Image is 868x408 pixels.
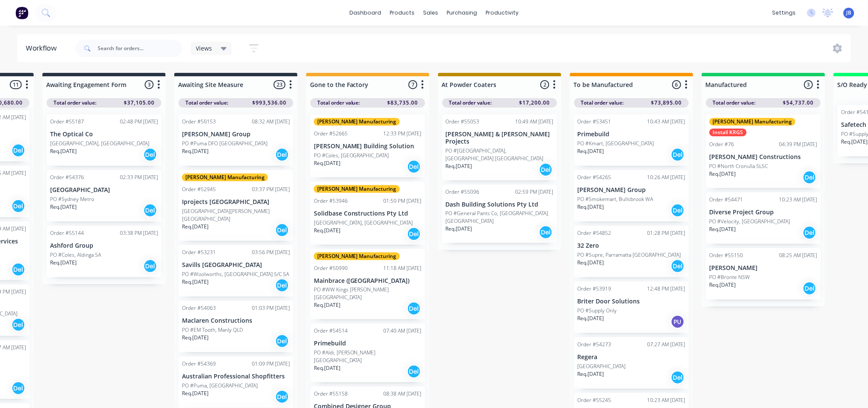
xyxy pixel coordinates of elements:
[143,148,157,162] div: Del
[706,114,821,188] div: [PERSON_NAME] ManufacturingInstall KRGSOrder #7604:39 PM [DATE][PERSON_NAME] ConstructionsPO #Nor...
[182,147,209,155] p: Req. [DATE]
[314,130,348,138] div: Order #52665
[574,337,689,389] div: Order #5427307:27 AM [DATE]Regera[GEOGRAPHIC_DATA]Req.[DATE]Del
[446,131,554,145] p: [PERSON_NAME] & [PERSON_NAME] Projects
[446,201,554,208] p: Dash Building Solutions Pty Ltd
[578,251,681,259] p: PO #Supre, Parramatta [GEOGRAPHIC_DATA]
[15,6,28,19] img: Factory
[442,114,557,180] div: Order #5505310:49 AM [DATE][PERSON_NAME] & [PERSON_NAME] ProjectsPO #[GEOGRAPHIC_DATA], [GEOGRAPH...
[275,148,289,162] div: Del
[314,340,422,347] p: Primebuild
[446,225,472,233] p: Req. [DATE]
[847,9,852,17] span: JB
[275,390,289,404] div: Del
[252,304,290,312] div: 01:03 PM [DATE]
[446,147,554,162] p: PO #[GEOGRAPHIC_DATA], [GEOGRAPHIC_DATA] [GEOGRAPHIC_DATA]
[647,118,686,126] div: 10:43 AM [DATE]
[803,226,817,240] div: Del
[671,371,685,384] div: Del
[384,327,422,335] div: 07:40 AM [DATE]
[12,318,25,332] div: Del
[50,203,77,211] p: Req. [DATE]
[578,229,611,237] div: Order #54852
[384,390,422,398] div: 08:38 AM [DATE]
[710,129,747,136] div: Install KRGS
[803,282,817,295] div: Del
[647,229,686,237] div: 01:28 PM [DATE]
[12,263,25,276] div: Del
[182,174,268,181] div: [PERSON_NAME] Manufacturing
[275,279,289,292] div: Del
[182,249,216,256] div: Order #53231
[578,396,611,404] div: Order #55245
[50,251,101,259] p: PO #Coles, Aldinga SA
[314,390,348,398] div: Order #55158
[407,302,421,315] div: Del
[314,143,422,150] p: [PERSON_NAME] Building Solution
[768,6,800,19] div: settings
[647,174,686,181] div: 10:26 AM [DATE]
[671,204,685,217] div: Del
[783,99,814,107] span: $54,737.00
[407,160,421,174] div: Del
[314,118,400,126] div: [PERSON_NAME] Manufacturing
[182,334,209,342] p: Req. [DATE]
[185,99,228,107] span: Total order value:
[442,185,557,243] div: Order #5509602:59 PM [DATE]Dash Building Solutions Pty LtdPO #General Pants Co, [GEOGRAPHIC_DATA]...
[182,140,268,147] p: PO #Puma DFO [GEOGRAPHIC_DATA]
[581,99,624,107] span: Total order value:
[481,6,523,19] div: productivity
[385,6,419,19] div: products
[574,282,689,333] div: Order #5391912:48 PM [DATE]Briter Door SolutionsPO #Supply OnlyReq.[DATE]PU
[54,99,96,107] span: Total order value:
[314,364,340,372] p: Req. [DATE]
[578,259,604,267] p: Req. [DATE]
[314,219,413,227] p: [GEOGRAPHIC_DATA], [GEOGRAPHIC_DATA]
[706,192,821,244] div: Order #5447110:23 AM [DATE]Diverse Project GroupPO #Velocity, [GEOGRAPHIC_DATA]Req.[DATE]Del
[50,259,77,267] p: Req. [DATE]
[182,198,290,206] p: Iprojects [GEOGRAPHIC_DATA]
[578,285,611,293] div: Order #53919
[314,159,340,167] p: Req. [DATE]
[710,281,736,289] p: Req. [DATE]
[647,285,686,293] div: 12:48 PM [DATE]
[252,249,290,256] div: 03:56 PM [DATE]
[47,114,161,166] div: Order #5518702:48 PM [DATE]The Optical Co[GEOGRAPHIC_DATA], [GEOGRAPHIC_DATA]Req.[DATE]Del
[578,186,686,194] p: [PERSON_NAME] Group
[310,249,425,320] div: [PERSON_NAME] ManufacturingOrder #5099011:18 AM [DATE]Mainbrace ([GEOGRAPHIC_DATA])PO #WW Kings [...
[651,99,682,107] span: $73,895.00
[710,218,790,225] p: PO #Velocity, [GEOGRAPHIC_DATA]
[578,307,617,315] p: PO #Supply Only
[407,227,421,241] div: Del
[47,170,161,222] div: Order #5437602:33 PM [DATE][GEOGRAPHIC_DATA]PO #Sydney MetroReq.[DATE]Del
[710,225,736,233] p: Req. [DATE]
[182,207,290,223] p: [GEOGRAPHIC_DATA][PERSON_NAME] [GEOGRAPHIC_DATA]
[388,99,418,107] span: $83,735.00
[50,186,158,194] p: [GEOGRAPHIC_DATA]
[574,114,689,166] div: Order #5345110:43 AM [DATE]PrimebuildPO #Kmart, [GEOGRAPHIC_DATA]Req.[DATE]Del
[710,273,750,281] p: PO #Bronte NSW
[314,252,400,260] div: [PERSON_NAME] Manufacturing
[671,148,685,162] div: Del
[50,140,149,147] p: [GEOGRAPHIC_DATA], [GEOGRAPHIC_DATA]
[50,174,84,181] div: Order #54376
[647,396,686,404] div: 10:23 AM [DATE]
[671,259,685,273] div: Del
[446,118,480,126] div: Order #55053
[578,370,604,378] p: Req. [DATE]
[143,259,157,273] div: Del
[196,44,212,53] span: Views
[449,99,492,107] span: Total order value:
[710,196,743,204] div: Order #54471
[182,304,216,312] div: Order #54063
[182,270,289,278] p: PO #Woolworths, [GEOGRAPHIC_DATA] S/C SA
[516,188,554,196] div: 02:59 PM [DATE]
[578,354,686,361] p: Regera
[407,365,421,378] div: Del
[252,99,286,107] span: $993,536.00
[713,99,756,107] span: Total order value:
[578,147,604,155] p: Req. [DATE]
[516,118,554,126] div: 10:49 AM [DATE]
[578,363,626,370] p: [GEOGRAPHIC_DATA]
[179,170,293,241] div: [PERSON_NAME] ManufacturingOrder #5294503:37 PM [DATE]Iprojects [GEOGRAPHIC_DATA][GEOGRAPHIC_DATA...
